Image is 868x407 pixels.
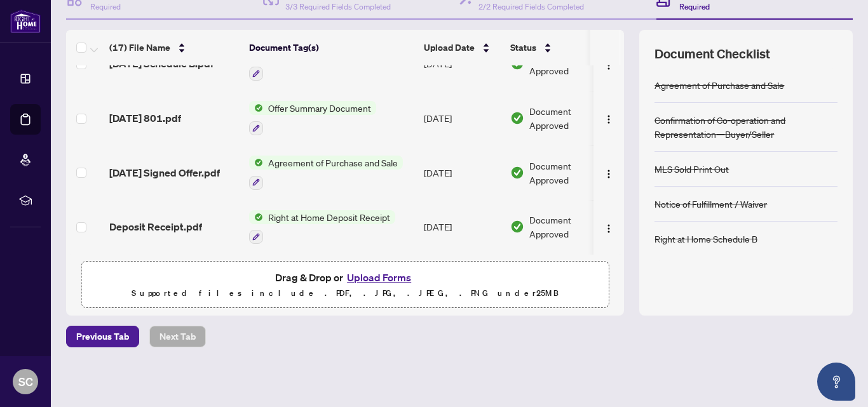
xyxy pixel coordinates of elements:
[104,30,244,65] th: (17) File Name
[263,210,395,224] span: Right at Home Deposit Receipt
[249,210,395,244] button: Status IconRight at Home Deposit Receipt
[149,326,206,347] button: Next Tab
[654,162,729,176] div: MLS Sold Print Out
[599,217,619,237] button: Logo
[244,30,419,65] th: Document Tag(s)
[505,30,613,65] th: Status
[510,111,524,125] img: Document Status
[285,2,391,11] span: 3/3 Required Fields Completed
[419,145,505,200] td: [DATE]
[604,224,614,234] img: Logo
[249,101,376,135] button: Status IconOffer Summary Document
[604,114,614,124] img: Logo
[599,163,619,183] button: Logo
[249,210,263,224] img: Status Icon
[66,326,139,347] button: Previous Tab
[510,41,536,55] span: Status
[604,60,614,70] img: Logo
[249,156,263,170] img: Status Icon
[343,269,415,286] button: Upload Forms
[109,219,202,234] span: Deposit Receipt.pdf
[82,262,608,309] span: Drag & Drop orUpload FormsSupported files include .PDF, .JPG, .JPEG, .PNG under25MB
[275,269,415,286] span: Drag & Drop or
[478,2,584,11] span: 2/2 Required Fields Completed
[424,41,475,55] span: Upload Date
[817,363,855,401] button: Open asap
[249,156,403,190] button: Status IconAgreement of Purchase and Sale
[263,156,403,170] span: Agreement of Purchase and Sale
[599,108,619,128] button: Logo
[419,30,505,65] th: Upload Date
[90,286,600,301] p: Supported files include .PDF, .JPG, .JPEG, .PNG under 25 MB
[18,373,33,390] span: SC
[654,197,767,211] div: Notice of Fulfillment / Waiver
[529,104,608,132] span: Document Approved
[263,101,376,115] span: Offer Summary Document
[419,91,505,145] td: [DATE]
[654,232,757,246] div: Right at Home Schedule B
[109,41,170,55] span: (17) File Name
[249,101,263,115] img: Status Icon
[654,78,784,92] div: Agreement of Purchase and Sale
[76,326,129,347] span: Previous Tab
[604,169,614,179] img: Logo
[529,213,608,241] span: Document Approved
[679,2,710,11] span: Required
[654,45,770,63] span: Document Checklist
[510,220,524,234] img: Document Status
[529,159,608,187] span: Document Approved
[90,2,121,11] span: Required
[510,166,524,180] img: Document Status
[654,113,837,141] div: Confirmation of Co-operation and Representation—Buyer/Seller
[109,165,220,180] span: [DATE] Signed Offer.pdf
[109,110,181,126] span: [DATE] 801.pdf
[419,200,505,255] td: [DATE]
[10,10,41,33] img: logo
